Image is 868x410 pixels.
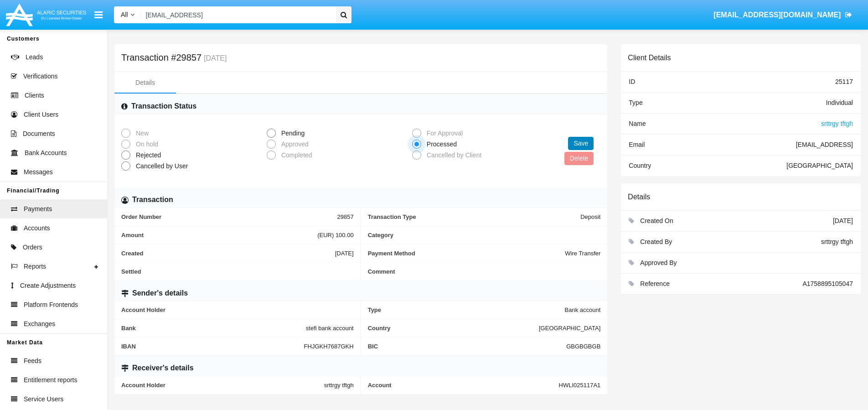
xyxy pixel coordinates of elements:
[24,356,41,366] span: Feeds
[24,110,58,119] span: Client Users
[23,129,55,139] span: Documents
[826,99,853,106] span: Individual
[130,151,163,160] span: Rejected
[5,1,88,28] img: Logo image
[368,325,539,332] span: Country
[368,232,601,239] span: Category
[23,72,57,81] span: Verifications
[629,78,635,85] span: ID
[141,6,333,23] input: Search
[559,382,601,389] span: HWLI025117A1
[121,343,304,350] span: IBAN
[368,306,565,313] span: Type
[835,78,853,85] span: 25117
[121,382,324,389] span: Account Holder
[709,2,857,28] a: [EMAIL_ADDRESS][DOMAIN_NAME]
[25,148,67,158] span: Bank Accounts
[564,152,594,165] button: Delete
[121,11,128,18] span: All
[24,394,63,404] span: Service Users
[368,343,567,350] span: BIC
[132,288,188,298] h6: Sender's details
[132,363,194,373] h6: Receiver's details
[304,343,354,350] span: FHJGKH7687GKH
[121,232,317,239] span: Amount
[130,140,160,149] span: On hold
[640,280,670,287] span: Reference
[121,54,227,62] h5: Transaction #29857
[24,262,46,271] span: Reports
[640,238,672,245] span: Created By
[24,223,50,233] span: Accounts
[121,306,354,313] span: Account Holder
[130,129,151,138] span: New
[640,217,673,224] span: Created On
[20,281,76,291] span: Create Adjustments
[24,375,77,385] span: Entitlement reports
[833,217,853,224] span: [DATE]
[565,306,601,313] span: Bank account
[713,11,841,19] span: [EMAIL_ADDRESS][DOMAIN_NAME]
[130,161,190,171] span: Cancelled by User
[121,268,354,275] span: Settled
[628,53,671,62] h6: Client Details
[568,137,594,150] button: Save
[539,325,600,332] span: [GEOGRAPHIC_DATA]
[629,99,642,106] span: Type
[368,213,581,220] span: Transaction Type
[786,162,853,169] span: [GEOGRAPHIC_DATA]
[421,129,465,138] span: For Approval
[24,204,52,214] span: Payments
[276,151,315,160] span: Completed
[821,238,853,245] span: srttrgy tftgh
[25,91,44,100] span: Clients
[26,52,43,62] span: Leads
[317,232,353,239] span: (EUR) 100.00
[421,140,459,149] span: Processed
[640,259,677,266] span: Approved By
[135,78,155,88] div: Details
[629,162,651,169] span: Country
[131,101,196,111] h6: Transaction Status
[132,195,173,205] h6: Transaction
[201,55,227,62] small: [DATE]
[628,192,650,201] h6: Details
[565,250,600,257] span: Wire Transfer
[114,10,141,20] a: All
[368,268,601,275] span: Comment
[802,280,853,287] span: A1758895105047
[566,343,600,350] span: GBGBGBGB
[121,213,337,220] span: Order Number
[368,250,565,257] span: Payment Method
[23,243,42,252] span: Orders
[821,120,853,127] span: srttrgy tftgh
[421,151,484,160] span: Cancelled by Client
[306,325,354,332] span: stefi bank account
[24,300,78,310] span: Platform Frontends
[121,325,306,332] span: Bank
[276,129,307,138] span: Pending
[368,382,559,389] span: Account
[337,213,354,220] span: 29857
[629,120,646,127] span: Name
[24,167,53,177] span: Messages
[121,250,335,257] span: Created
[324,382,354,389] span: srttrgy tftgh
[24,319,55,329] span: Exchanges
[629,141,645,148] span: Email
[796,141,853,148] span: [EMAIL_ADDRESS]
[276,140,311,149] span: Approved
[335,250,354,257] span: [DATE]
[580,213,600,220] span: Deposit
